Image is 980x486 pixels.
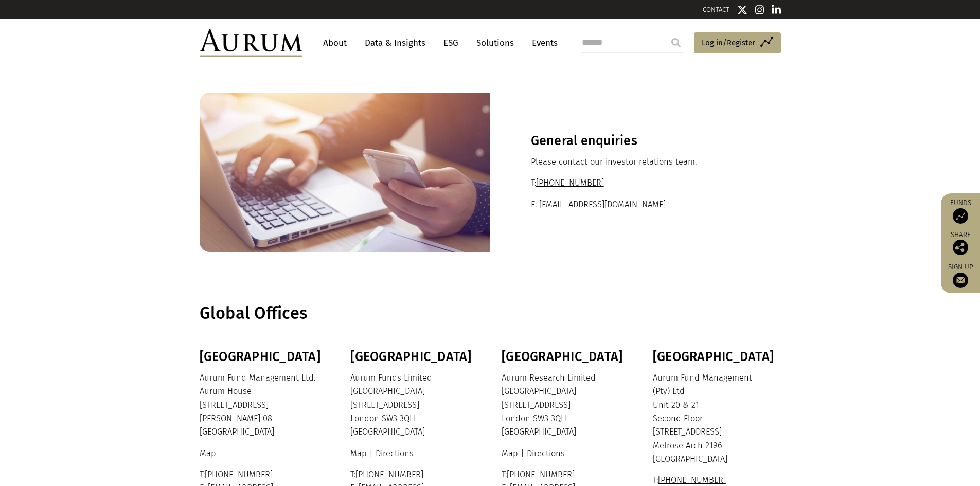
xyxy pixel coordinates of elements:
[205,470,281,479] a: [PHONE_NUMBER]
[666,32,686,53] input: Submit
[946,199,975,224] a: Funds
[953,273,968,288] img: Sign up to our newsletter
[200,303,778,323] h1: Global Offices
[527,33,558,52] a: Events
[355,470,432,479] a: [PHONE_NUMBER]
[350,447,476,460] p: |
[524,448,567,458] a: Directions
[200,29,302,57] img: Aurum
[350,371,476,439] p: Aurum Funds Limited [GEOGRAPHIC_DATA] [STREET_ADDRESS] London SW3 3QH [GEOGRAPHIC_DATA]
[702,37,755,49] span: Log in/Register
[200,349,325,365] h3: [GEOGRAPHIC_DATA]
[946,231,975,255] div: Share
[200,371,325,439] p: Aurum Fund Management Ltd. Aurum House [STREET_ADDRESS] [PERSON_NAME] 08 [GEOGRAPHIC_DATA]
[536,178,613,188] a: [PHONE_NUMBER]
[502,468,583,481] div: T:
[200,468,281,481] div: T:
[350,349,476,365] h3: [GEOGRAPHIC_DATA]
[953,208,968,224] img: Access Funds
[946,263,975,288] a: Sign up
[531,133,740,149] h3: General enquiries
[755,5,764,15] img: Instagram icon
[658,475,735,485] a: [PHONE_NUMBER]
[373,448,416,458] a: Directions
[360,33,431,52] a: Data & Insights
[438,33,464,52] a: ESG
[318,33,352,52] a: About
[200,448,219,458] a: Map
[531,155,740,169] p: Please contact our investor relations team.
[772,5,781,15] img: Linkedin icon
[471,33,519,52] a: Solutions
[531,176,613,190] div: T:
[502,371,627,439] p: Aurum Research Limited [GEOGRAPHIC_DATA] [STREET_ADDRESS] London SW3 3QH [GEOGRAPHIC_DATA]
[502,349,627,365] h3: [GEOGRAPHIC_DATA]
[350,448,369,458] a: Map
[350,468,432,481] div: T:
[502,448,521,458] a: Map
[694,32,781,54] a: Log in/Register
[531,198,740,211] p: E: [EMAIL_ADDRESS][DOMAIN_NAME]
[953,240,968,255] img: Share this post
[653,349,778,365] h3: [GEOGRAPHIC_DATA]
[502,447,627,460] p: |
[653,371,778,466] p: Aurum Fund Management (Pty) Ltd Unit 20 & 21 Second Floor [STREET_ADDRESS] Melrose Arch 2196 [GEO...
[737,5,747,15] img: Twitter icon
[703,6,729,13] a: CONTACT
[507,470,583,479] a: [PHONE_NUMBER]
